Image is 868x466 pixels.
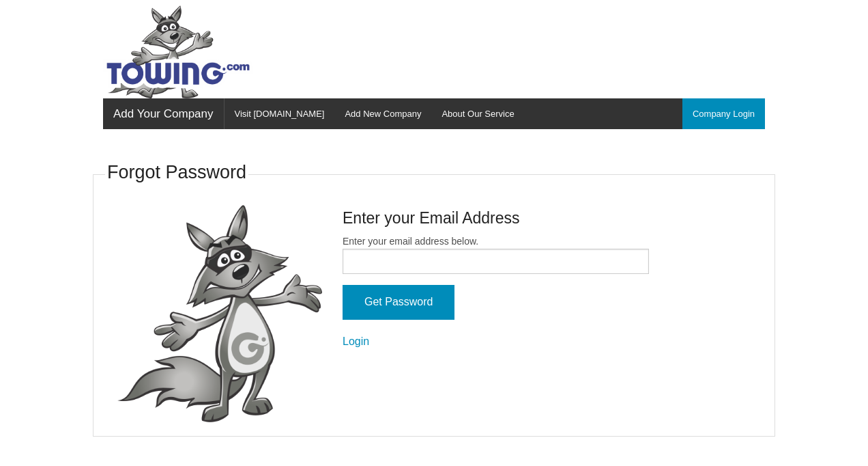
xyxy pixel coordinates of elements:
input: Enter your email address below. [343,249,649,274]
h3: Forgot Password [107,160,246,186]
a: Add Your Company [103,98,224,129]
input: Get Password [343,285,454,320]
a: Login [343,335,369,347]
h4: Enter your Email Address [343,207,649,229]
img: Towing.com Logo [103,5,253,98]
a: Visit [DOMAIN_NAME] [225,98,335,129]
img: fox-Presenting.png [117,205,322,423]
a: Add New Company [334,98,431,129]
a: About Our Service [431,98,524,129]
a: Company Login [682,98,765,129]
label: Enter your email address below. [343,234,649,274]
